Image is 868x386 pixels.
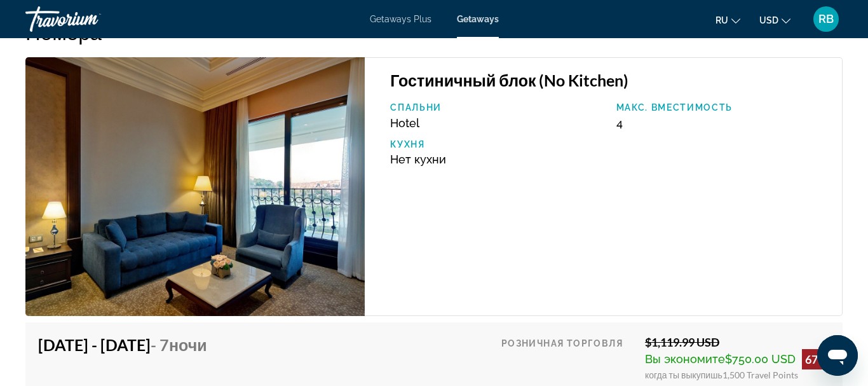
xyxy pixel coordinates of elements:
[802,349,830,369] div: 67%
[38,335,220,354] h4: [DATE] - [DATE]
[645,335,830,349] div: $1,119.99 USD
[169,335,207,354] span: ночи
[715,11,740,29] button: Change language
[616,116,623,130] span: 4
[390,116,419,130] span: Hotel
[457,14,499,24] a: Getaways
[725,352,796,366] span: $750.00 USD
[151,335,207,354] span: - 7
[616,102,829,113] p: Макс. вместимость
[390,153,446,166] span: Нет кухни
[715,15,728,25] span: ru
[390,139,603,149] p: Кухня
[722,369,798,380] span: 1,500 Travel Points
[817,335,858,376] iframe: Кнопка запуска окна обмена сообщениями
[25,3,153,36] a: Travorium
[645,352,725,366] span: Вы экономите
[501,335,635,380] div: Розничная торговля
[390,102,603,113] p: Спальни
[810,6,843,32] button: User Menu
[370,14,431,24] a: Getaways Plus
[759,15,778,25] span: USD
[818,13,834,25] span: RB
[390,71,829,90] h3: Гостиничный блок (No Kitchen)
[25,57,365,316] img: RU74I01X.jpg
[759,11,790,29] button: Change currency
[645,369,722,380] span: когда ты выкупишь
